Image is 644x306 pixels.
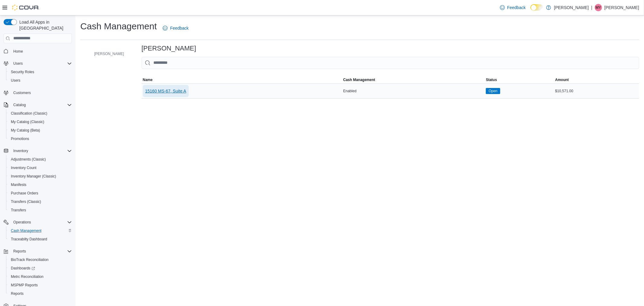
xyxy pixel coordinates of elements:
[11,48,25,55] a: Home
[6,155,74,164] button: Adjustments (Classic)
[8,190,72,197] span: Purchase Orders
[8,265,37,272] a: Dashboards
[507,5,526,11] span: Feedback
[13,220,31,225] span: Operations
[12,5,39,11] img: Cova
[1,147,74,155] button: Inventory
[11,283,38,288] span: MSPMP Reports
[8,273,72,280] span: Metrc Reconciliation
[1,59,74,68] button: Users
[11,237,47,242] span: Traceabilty Dashboard
[143,77,153,82] span: Name
[8,256,51,263] a: BioTrack Reconciliation
[6,76,74,85] button: Users
[8,236,72,243] span: Traceabilty Dashboard
[8,135,72,142] span: Promotions
[8,110,72,117] span: Classification (Classic)
[6,235,74,243] button: Traceabilty Dashboard
[8,181,29,188] a: Manifests
[11,70,34,74] span: Security Roles
[8,164,39,171] a: Inventory Count
[145,88,186,94] span: 15160 MS-67, Suite A
[8,156,48,163] a: Adjustments (Classic)
[6,164,74,172] button: Inventory Count
[343,77,375,82] span: Cash Management
[11,60,72,67] span: Users
[596,4,601,11] span: MY
[8,227,44,234] a: Cash Management
[8,118,72,125] span: My Catalog (Classic)
[11,257,49,262] span: BioTrack Reconciliation
[142,57,639,69] input: This is a search bar. As you type, the results lower in the page will automatically filter.
[6,289,74,298] button: Reports
[6,126,74,135] button: My Catalog (Beta)
[8,256,72,263] span: BioTrack Reconciliation
[555,77,569,82] span: Amount
[11,136,29,141] span: Promotions
[8,207,28,214] a: Transfers
[11,208,26,213] span: Transfers
[13,148,28,153] span: Inventory
[17,19,72,31] span: Load All Apps in [GEOGRAPHIC_DATA]
[8,68,72,76] span: Security Roles
[11,165,37,170] span: Inventory Count
[8,135,32,142] a: Promotions
[530,11,531,11] span: Dark Mode
[13,61,23,66] span: Users
[6,118,74,126] button: My Catalog (Classic)
[11,266,35,271] span: Dashboards
[489,88,497,94] span: Open
[11,119,44,124] span: My Catalog (Classic)
[11,89,72,96] span: Customers
[8,198,43,205] a: Transfers (Classic)
[8,68,37,76] a: Security Roles
[486,88,500,94] span: Open
[6,281,74,289] button: MSPMP Reports
[142,45,196,52] h3: [PERSON_NAME]
[6,189,74,197] button: Purchase Orders
[8,164,72,171] span: Inventory Count
[170,25,188,31] span: Feedback
[11,174,56,179] span: Inventory Manager (Classic)
[485,76,554,83] button: Status
[6,68,74,76] button: Security Roles
[8,118,47,125] a: My Catalog (Classic)
[1,218,74,226] button: Operations
[591,4,592,11] p: |
[8,127,72,134] span: My Catalog (Beta)
[8,173,72,180] span: Inventory Manager (Classic)
[11,128,40,133] span: My Catalog (Beta)
[160,22,191,34] a: Feedback
[530,4,543,11] input: Dark Mode
[1,247,74,256] button: Reports
[8,282,72,289] span: MSPMP Reports
[8,227,72,234] span: Cash Management
[1,101,74,109] button: Catalog
[11,60,25,67] button: Users
[554,87,639,95] div: $10,571.00
[8,173,59,180] a: Inventory Manager (Classic)
[11,157,46,162] span: Adjustments (Classic)
[8,127,43,134] a: My Catalog (Beta)
[6,197,74,206] button: Transfers (Classic)
[11,111,47,116] span: Classification (Classic)
[8,77,72,84] span: Users
[11,219,72,226] span: Operations
[8,236,50,243] a: Traceabilty Dashboard
[11,219,34,226] button: Operations
[11,191,38,196] span: Purchase Orders
[80,20,157,32] h1: Cash Management
[8,290,72,297] span: Reports
[11,182,26,187] span: Manifests
[8,110,50,117] a: Classification (Classic)
[142,76,342,83] button: Name
[143,85,189,97] button: 15160 MS-67, Suite A
[6,206,74,214] button: Transfers
[8,282,40,289] a: MSPMP Reports
[6,226,74,235] button: Cash Management
[11,78,20,83] span: Users
[11,248,72,255] span: Reports
[1,47,74,56] button: Home
[11,291,24,296] span: Reports
[6,172,74,181] button: Inventory Manager (Classic)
